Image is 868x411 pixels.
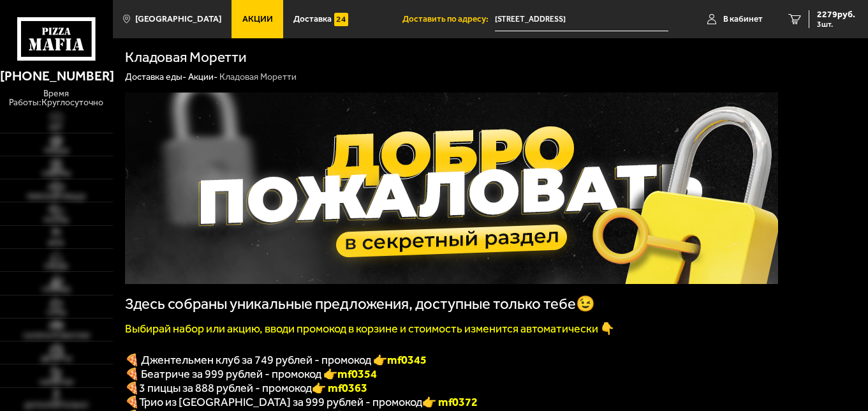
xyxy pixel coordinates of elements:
[242,15,273,24] span: Акции
[337,367,377,381] b: mf0354
[422,395,478,409] font: 👉 mf0372
[125,395,139,409] font: 🍕
[188,71,217,82] a: Акции-
[125,367,377,381] span: 🍕 Беатриче за 999 рублей - промокод 👉
[139,381,312,395] span: 3 пиццы за 888 рублей - промокод
[125,71,186,82] a: Доставка еды-
[125,93,778,284] img: 1024x1024
[125,381,139,395] font: 🍕
[817,20,855,28] span: 3 шт.
[125,353,427,367] span: 🍕 Джентельмен клуб за 749 рублей - промокод 👉
[402,15,495,24] span: Доставить по адресу:
[139,395,422,409] span: Трио из [GEOGRAPHIC_DATA] за 999 рублей - промокод
[334,13,348,26] img: 15daf4d41897b9f0e9f617042186c801.svg
[495,8,668,31] input: Ваш адрес доставки
[135,15,221,24] span: [GEOGRAPHIC_DATA]
[125,50,246,65] h1: Кладовая Моретти
[125,295,595,313] span: Здесь собраны уникальные предложения, доступные только тебе😉
[387,353,427,367] b: mf0345
[723,15,763,24] span: В кабинет
[125,322,614,336] font: Выбирай набор или акцию, вводи промокод в корзине и стоимость изменится автоматически 👇
[219,71,297,83] div: Кладовая Моретти
[293,15,332,24] span: Доставка
[312,381,367,395] font: 👉 mf0363
[817,10,855,19] span: 2279 руб.
[495,8,668,31] span: улица Салова, 42к3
